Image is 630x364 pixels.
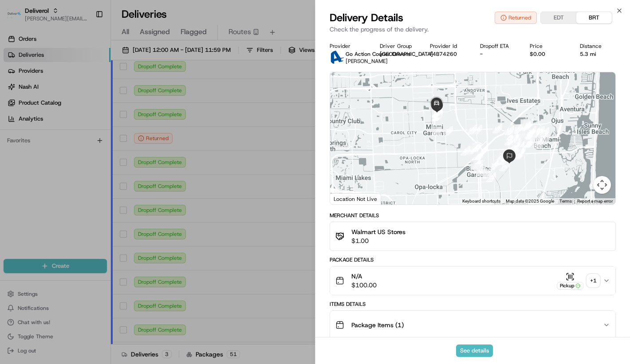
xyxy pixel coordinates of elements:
span: N/A [351,272,377,281]
div: 61 [520,119,530,129]
div: 68 [472,125,482,134]
button: Keyboard shortcuts [462,198,500,204]
div: 46 [522,135,532,145]
div: 30 [508,136,517,145]
span: $1.00 [351,236,406,245]
div: 56 [529,130,539,140]
div: 47 [520,137,530,147]
div: 10 [473,164,483,174]
div: 65 [512,124,522,134]
button: Package Items (1) [330,311,615,339]
a: Report a map error [577,199,613,204]
span: [DATE] [79,161,97,168]
div: 80 [432,108,441,117]
div: 45 [523,134,532,144]
div: 64 [523,120,533,130]
div: 18 [499,155,509,165]
div: Past conversations [9,115,59,122]
span: Go Action Courier Drivers [346,51,410,58]
div: 54 [531,127,540,137]
button: Returned [495,12,537,24]
div: 71 [432,126,441,136]
div: 36 [509,125,519,134]
button: N/A$100.00Pickup+1 [330,266,615,295]
div: 6 [473,152,483,161]
button: Start new chat [151,87,161,98]
span: Walmart US Stores [351,227,406,236]
span: • [74,161,77,168]
span: [PERSON_NAME] [346,58,388,65]
div: - [480,51,516,58]
div: $0.00 [530,51,566,58]
p: Welcome 👋 [9,35,161,50]
div: Driver Group [380,43,416,50]
div: 3 [468,145,477,154]
div: 9 [471,160,480,170]
div: 67 [492,124,502,133]
div: 5 [461,146,470,156]
button: BRT [576,12,612,23]
button: EDT [541,12,576,23]
div: Start new chat [40,85,146,94]
span: Package Items ( 1 ) [351,321,404,329]
div: We're available if you need us! [40,94,122,101]
div: 63 [524,119,533,129]
span: API Documentation [84,198,142,207]
div: 16 [499,161,509,171]
div: 59 [527,126,536,136]
div: 13 [486,172,496,182]
a: 📗Knowledge Base [5,195,71,211]
button: F4B74260 [430,51,457,58]
div: 52 [539,127,549,137]
div: 78 [433,109,443,118]
div: 44 [520,131,530,141]
span: $100.00 [351,281,377,290]
img: Mariam Aslam [9,129,23,143]
div: 53 [535,126,545,136]
button: Pickup [557,272,583,290]
div: Distance [580,43,616,50]
div: 69 [467,125,477,134]
img: 1736555255976-a54dd68f-1ca7-489b-9aae-adbdc363a1c4 [18,138,25,145]
div: 14 [489,160,499,170]
div: 51 [539,132,548,142]
img: 1736555255976-a54dd68f-1ca7-489b-9aae-adbdc363a1c4 [9,85,25,101]
div: 12 [483,169,492,179]
div: 31 [504,136,514,145]
span: [PERSON_NAME] [28,161,72,168]
div: + 1 [587,274,599,287]
div: 49 [524,138,534,148]
div: 17 [494,156,504,165]
div: Merchant Details [330,212,616,219]
div: 58 [525,129,535,139]
div: Dropoff ETA [480,43,516,50]
div: 2 [469,141,478,150]
div: 70 [443,126,453,136]
span: [PERSON_NAME] [28,137,72,145]
div: [GEOGRAPHIC_DATA] [380,51,416,58]
p: Check the progress of the delivery. [330,25,616,34]
div: 27 [512,144,521,154]
div: 62 [521,120,531,130]
div: 32 [506,131,516,141]
button: See details [456,344,493,357]
div: 💻 [75,199,82,206]
div: Provider [330,43,366,50]
div: 66 [504,125,514,135]
div: Price [530,43,566,50]
div: Provider Id [430,43,466,50]
a: Terms (opens in new tab) [559,199,572,204]
div: 11 [476,167,486,176]
img: Lucas Ferreira [9,153,23,167]
input: Clear [23,57,146,67]
div: Pickup [557,282,583,290]
span: • [74,137,77,145]
button: Pickup+1 [557,272,599,290]
a: 💻API Documentation [71,195,146,211]
div: 43 [519,131,528,141]
img: 4988371391238_9404d814bf3eb2409008_72.png [19,85,35,101]
span: Knowledge Base [18,198,68,207]
img: Google [332,193,362,204]
div: Location Not Live [330,193,381,204]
